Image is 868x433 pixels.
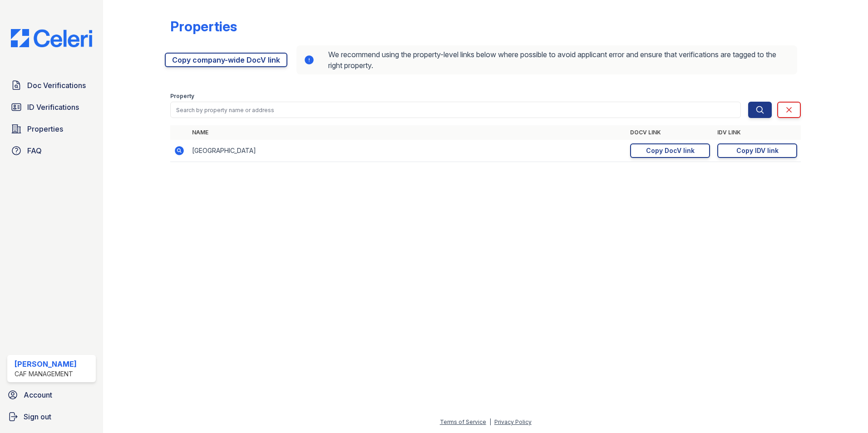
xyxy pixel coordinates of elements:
input: Search by property name or address [170,102,741,118]
span: ID Verifications [27,102,79,113]
a: Sign out [4,408,99,426]
a: FAQ [7,142,96,160]
th: IDV Link [714,125,801,140]
img: CE_Logo_Blue-a8612792a0a2168367f1c8372b55b34899dd931a85d93a1a3d3e32e68fde9ad4.png [4,29,99,47]
th: DocV Link [626,125,714,140]
div: Properties [170,18,237,34]
div: Copy DocV link [646,146,695,155]
a: ID Verifications [7,98,96,116]
span: Doc Verifications [27,80,86,91]
span: Account [24,389,52,400]
a: Privacy Policy [494,418,532,425]
span: Properties [27,123,63,134]
label: Property [170,93,194,100]
a: Copy DocV link [630,143,710,158]
a: Copy company-wide DocV link [165,53,287,67]
div: | [489,418,491,425]
div: We recommend using the property-level links below where possible to avoid applicant error and ens... [296,45,797,74]
span: FAQ [27,145,42,156]
a: Copy IDV link [717,143,797,158]
th: Name [188,125,626,140]
div: Copy IDV link [736,146,779,155]
a: Properties [7,120,96,138]
div: [PERSON_NAME] [15,359,77,369]
a: Doc Verifications [7,76,96,94]
a: Terms of Service [440,418,486,425]
span: Sign out [24,411,51,422]
td: [GEOGRAPHIC_DATA] [188,140,626,162]
a: Account [4,386,99,404]
div: CAF Management [15,369,77,379]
